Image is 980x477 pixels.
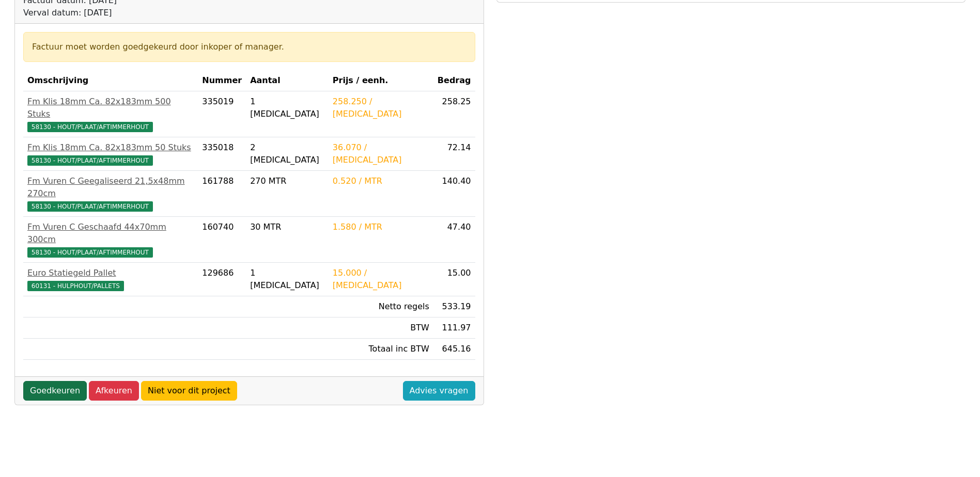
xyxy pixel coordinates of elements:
th: Bedrag [433,70,475,91]
span: 58130 - HOUT/PLAAT/AFTIMMERHOUT [27,122,153,132]
td: 533.19 [433,296,475,317]
div: 15.000 / [MEDICAL_DATA] [333,267,429,292]
td: 15.00 [433,263,475,296]
span: 58130 - HOUT/PLAAT/AFTIMMERHOUT [27,201,153,212]
td: Netto regels [329,296,433,317]
div: Fm Klis 18mm Ca. 82x183mm 50 Stuks [27,141,194,154]
td: 335019 [198,91,246,137]
div: Fm Vuren C Geschaafd 44x70mm 300cm [27,221,194,246]
a: Afkeuren [89,381,139,401]
a: Advies vragen [403,381,475,401]
div: 2 [MEDICAL_DATA] [250,141,324,166]
div: 1.580 / MTR [333,221,429,233]
span: 58130 - HOUT/PLAAT/AFTIMMERHOUT [27,247,153,258]
td: 258.25 [433,91,475,137]
a: Fm Klis 18mm Ca. 82x183mm 50 Stuks58130 - HOUT/PLAAT/AFTIMMERHOUT [27,141,194,166]
a: Fm Klis 18mm Ca. 82x183mm 500 Stuks58130 - HOUT/PLAAT/AFTIMMERHOUT [27,96,194,133]
td: BTW [329,317,433,339]
div: 36.070 / [MEDICAL_DATA] [333,141,429,166]
span: 60131 - HULPHOUT/PALLETS [27,281,124,291]
div: 1 [MEDICAL_DATA] [250,96,324,120]
td: Totaal inc BTW [329,339,433,360]
a: Niet voor dit project [141,381,237,401]
td: 335018 [198,137,246,171]
th: Aantal [246,70,329,91]
span: 58130 - HOUT/PLAAT/AFTIMMERHOUT [27,155,153,166]
div: Fm Vuren C Geegaliseerd 21,5x48mm 270cm [27,175,194,200]
td: 47.40 [433,217,475,263]
td: 161788 [198,171,246,217]
td: 72.14 [433,137,475,171]
td: 160740 [198,217,246,263]
a: Goedkeuren [23,381,87,401]
th: Omschrijving [23,70,198,91]
div: 270 MTR [250,175,324,187]
td: 140.40 [433,171,475,217]
div: 1 [MEDICAL_DATA] [250,267,324,292]
div: Factuur moet worden goedgekeurd door inkoper of manager. [32,41,466,53]
div: Fm Klis 18mm Ca. 82x183mm 500 Stuks [27,96,194,120]
td: 111.97 [433,317,475,339]
div: 30 MTR [250,221,324,233]
th: Nummer [198,70,246,91]
div: 258.250 / [MEDICAL_DATA] [333,96,429,120]
td: 129686 [198,263,246,296]
a: Euro Statiegeld Pallet60131 - HULPHOUT/PALLETS [27,267,194,292]
div: 0.520 / MTR [333,175,429,187]
div: Euro Statiegeld Pallet [27,267,194,279]
td: 645.16 [433,339,475,360]
th: Prijs / eenh. [329,70,433,91]
a: Fm Vuren C Geschaafd 44x70mm 300cm58130 - HOUT/PLAAT/AFTIMMERHOUT [27,221,194,258]
div: Verval datum: [DATE] [23,7,274,19]
a: Fm Vuren C Geegaliseerd 21,5x48mm 270cm58130 - HOUT/PLAAT/AFTIMMERHOUT [27,175,194,212]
